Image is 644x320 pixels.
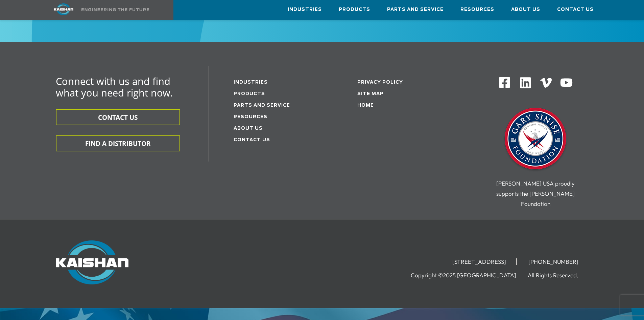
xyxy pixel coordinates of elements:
a: Site Map [357,92,384,96]
li: [PHONE_NUMBER] [518,258,589,265]
img: kaishan logo [38,3,89,15]
a: About Us [234,126,263,131]
span: Connect with us and find what you need right now. [56,74,173,99]
img: Vimeo [540,78,552,88]
span: [PERSON_NAME] USA proudly supports the [PERSON_NAME] Foundation [496,180,575,207]
span: About Us [511,6,540,14]
a: Resources [460,0,494,19]
li: [STREET_ADDRESS] [442,258,517,265]
a: Resources [234,115,267,119]
span: Industries [288,6,322,14]
img: Engineering the future [81,8,149,11]
span: Contact Us [557,6,594,14]
img: Kaishan [56,240,128,284]
img: Gary Sinise Foundation [502,106,569,173]
a: Products [234,92,265,96]
img: Facebook [498,76,511,89]
a: Contact Us [557,0,594,19]
span: Parts and Service [387,6,444,14]
a: Products [339,0,370,19]
button: CONTACT US [56,109,180,125]
img: Linkedin [519,76,532,89]
a: Industries [288,0,322,19]
a: Privacy Policy [357,80,403,85]
span: Products [339,6,370,14]
a: Parts and Service [387,0,444,19]
a: Contact Us [234,138,270,142]
a: Industries [234,80,268,85]
img: Youtube [560,76,573,89]
a: Home [357,103,374,108]
button: FIND A DISTRIBUTOR [56,135,180,151]
a: Parts and service [234,103,290,108]
span: Resources [460,6,494,14]
a: About Us [511,0,540,19]
li: All Rights Reserved. [528,272,589,279]
li: Copyright ©2025 [GEOGRAPHIC_DATA] [411,272,526,279]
